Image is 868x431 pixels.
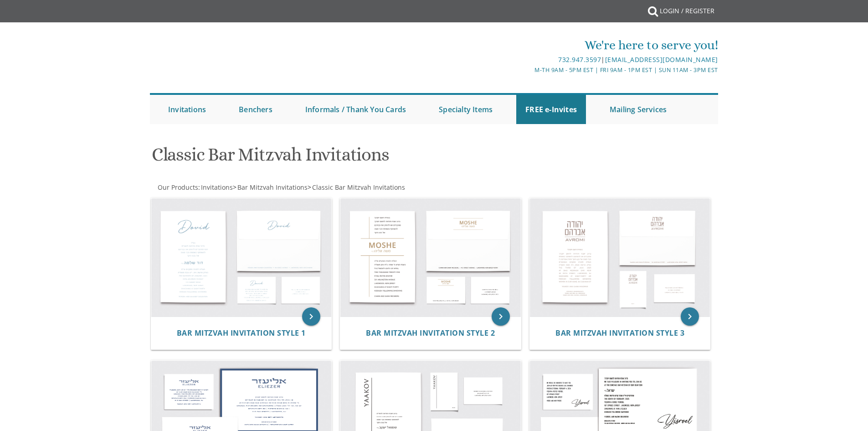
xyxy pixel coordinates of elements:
[516,95,586,124] a: FREE e-Invites
[237,183,308,192] span: Bar Mitzvah Invitations
[159,95,215,124] a: Invitations
[230,95,282,124] a: Benchers
[681,307,699,326] a: keyboard_arrow_right
[530,198,710,317] img: Bar Mitzvah Invitation Style 3
[311,183,405,192] a: Classic Bar Mitzvah Invitations
[340,65,718,75] div: M-Th 9am - 5pm EST | Fri 9am - 1pm EST | Sun 11am - 3pm EST
[555,328,684,338] span: Bar Mitzvah Invitation Style 3
[605,55,718,64] a: [EMAIL_ADDRESS][DOMAIN_NAME]
[366,329,495,338] a: Bar Mitzvah Invitation Style 2
[312,183,405,192] span: Classic Bar Mitzvah Invitations
[296,95,415,124] a: Informals / Thank You Cards
[177,329,306,338] a: Bar Mitzvah Invitation Style 1
[430,95,502,124] a: Specialty Items
[492,307,510,326] a: keyboard_arrow_right
[308,183,405,192] span: >
[366,328,495,338] span: Bar Mitzvah Invitation Style 2
[601,95,676,124] a: Mailing Services
[152,145,524,171] h1: Classic Bar Mitzvah Invitations
[302,307,320,326] a: keyboard_arrow_right
[150,183,434,192] div: :
[200,183,233,192] a: Invitations
[236,183,308,192] a: Bar Mitzvah Invitations
[340,54,718,65] div: |
[151,198,332,317] img: Bar Mitzvah Invitation Style 1
[177,328,306,338] span: Bar Mitzvah Invitation Style 1
[201,183,233,192] span: Invitations
[233,183,308,192] span: >
[555,329,684,338] a: Bar Mitzvah Invitation Style 3
[157,183,198,192] a: Our Products
[558,55,601,64] a: 732.947.3597
[340,36,718,54] div: We're here to serve you!
[340,198,521,317] img: Bar Mitzvah Invitation Style 2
